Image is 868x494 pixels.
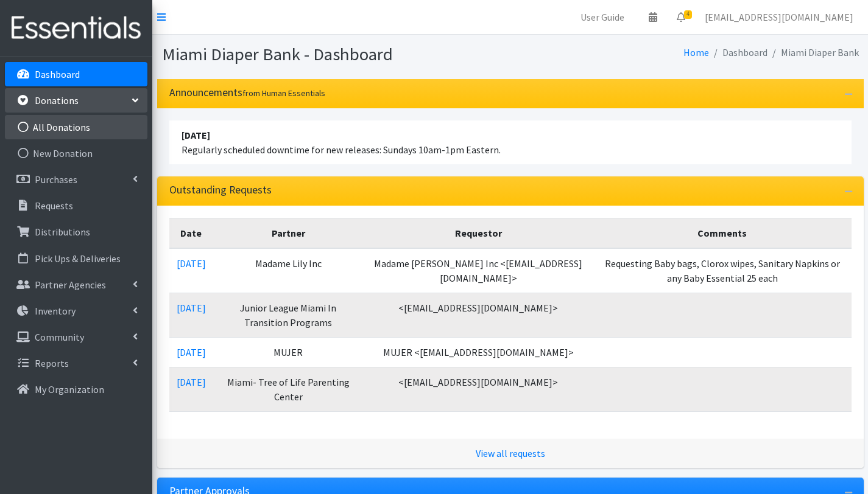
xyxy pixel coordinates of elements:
a: Donations [5,88,147,113]
a: 4 [667,5,695,29]
a: [DATE] [177,346,206,358]
a: Reports [5,351,147,375]
h1: Miami Diaper Bank - Dashboard [162,44,506,65]
a: Dashboard [5,62,147,86]
li: Dashboard [709,44,767,61]
td: MUJER [213,337,364,367]
th: Requestor [364,218,593,248]
p: Partner Agencies [35,279,106,291]
td: MUJER <[EMAIL_ADDRESS][DOMAIN_NAME]> [364,337,593,367]
p: Requests [35,200,73,212]
p: Community [35,331,84,343]
th: Comments [593,218,852,248]
a: [DATE] [177,376,206,388]
p: Dashboard [35,68,80,80]
a: [DATE] [177,302,206,314]
p: Donations [35,94,79,106]
p: Reports [35,357,69,369]
strong: [DATE] [182,129,210,141]
p: Purchases [35,173,77,186]
td: <[EMAIL_ADDRESS][DOMAIN_NAME]> [364,367,593,411]
p: Distributions [35,226,90,238]
th: Partner [213,218,364,248]
a: Pick Ups & Deliveries [5,246,147,271]
a: New Donation [5,141,147,165]
a: Requests [5,193,147,218]
p: Inventory [35,305,76,317]
a: View all requests [476,447,545,459]
h3: Outstanding Requests [169,184,272,197]
td: Madame [PERSON_NAME] Inc <[EMAIL_ADDRESS][DOMAIN_NAME]> [364,248,593,293]
a: My Organization [5,377,147,402]
span: 4 [684,10,692,19]
a: [EMAIL_ADDRESS][DOMAIN_NAME] [695,5,863,29]
th: Date [169,218,213,248]
td: <[EMAIL_ADDRESS][DOMAIN_NAME]> [364,293,593,337]
img: HumanEssentials [5,8,147,49]
p: My Organization [35,383,104,395]
td: Miami- Tree of Life Parenting Center [213,367,364,411]
a: User Guide [571,5,634,29]
a: Community [5,325,147,349]
a: Partner Agencies [5,273,147,297]
td: Requesting Baby bags, Clorox wipes, Sanitary Napkins or any Baby Essential 25 each [593,248,852,293]
a: Inventory [5,299,147,323]
a: Purchases [5,167,147,192]
td: Junior League Miami In Transition Programs [213,293,364,337]
td: Madame Lily Inc [213,248,364,293]
li: Regularly scheduled downtime for new releases: Sundays 10am-1pm Eastern. [169,120,852,164]
a: All Donations [5,115,147,139]
a: [DATE] [177,257,206,270]
li: Miami Diaper Bank [767,44,859,61]
small: from Human Essentials [242,88,325,99]
a: Distributions [5,220,147,244]
a: Home [683,46,709,58]
p: Pick Ups & Deliveries [35,252,121,265]
h3: Announcements [169,86,325,99]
